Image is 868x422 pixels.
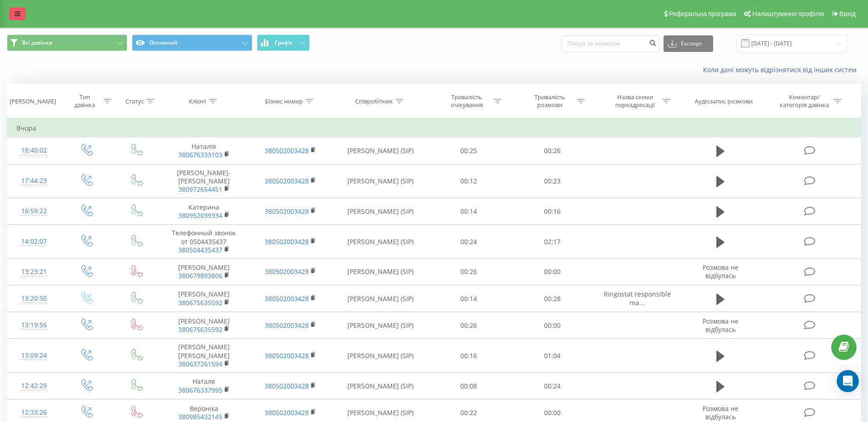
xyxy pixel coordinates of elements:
[265,382,309,390] a: 380502003428
[265,237,309,246] a: 380502003428
[160,285,247,312] td: [PERSON_NAME]
[427,225,511,259] td: 00:24
[427,258,511,285] td: 00:26
[178,245,222,254] a: 380504435437
[427,373,511,399] td: 00:08
[334,339,427,373] td: [PERSON_NAME] (SIP)
[7,34,127,51] button: Всі дзвінки
[427,164,511,198] td: 00:12
[160,198,247,225] td: Катерина
[68,93,101,109] div: Тип дзвінка
[265,351,309,360] a: 380502003428
[160,258,247,285] td: [PERSON_NAME]
[840,10,856,17] span: Вихід
[160,339,247,373] td: [PERSON_NAME] [PERSON_NAME]
[265,146,309,155] a: 380502003428
[525,93,574,109] div: Тривалість розмови
[427,312,511,339] td: 00:26
[17,290,51,308] div: 13:20:50
[178,185,222,194] a: 380972654451
[178,211,222,220] a: 380952039334
[703,263,738,280] span: Розмова не відбулась
[160,137,247,164] td: Наталія
[17,233,51,251] div: 14:02:07
[189,97,206,105] div: Клієнт
[334,258,427,285] td: [PERSON_NAME] (SIP)
[703,317,738,334] span: Розмова не відбулась
[265,97,303,105] div: Бізнес номер
[664,35,713,52] button: Експорт
[703,404,738,421] span: Розмова не відбулась
[17,377,51,395] div: 12:42:29
[132,34,252,51] button: Основний
[355,97,393,105] div: Співробітник
[10,97,56,105] div: [PERSON_NAME]
[178,271,222,280] a: 380679893806
[22,39,52,46] span: Всі дзвінки
[178,325,222,334] a: 380675635592
[17,347,51,365] div: 13:09:24
[275,40,293,46] span: Графік
[511,198,594,225] td: 00:16
[265,408,309,417] a: 380502003428
[178,298,222,307] a: 380675635592
[178,359,222,368] a: 380637261594
[334,164,427,198] td: [PERSON_NAME] (SIP)
[427,198,511,225] td: 00:14
[17,202,51,220] div: 16:59:22
[265,207,309,216] a: 380502003428
[777,93,831,109] div: Коментар/категорія дзвінка
[257,34,310,51] button: Графік
[334,198,427,225] td: [PERSON_NAME] (SIP)
[562,35,659,52] input: Пошук за номером
[511,137,594,164] td: 00:26
[427,285,511,312] td: 00:14
[17,404,51,422] div: 12:33:26
[604,290,671,307] span: Ringostat responsible ma...
[265,177,309,185] a: 380502003428
[265,267,309,276] a: 380502003428
[703,65,861,74] a: Коли дані можуть відрізнятися вiд інших систем
[160,373,247,399] td: Наталя
[178,386,222,394] a: 380676337995
[17,263,51,281] div: 13:23:21
[511,258,594,285] td: 00:00
[511,285,594,312] td: 00:28
[160,312,247,339] td: [PERSON_NAME]
[427,339,511,373] td: 00:16
[160,225,247,259] td: Телефонный звонок от 0504435437
[511,312,594,339] td: 00:00
[334,225,427,259] td: [PERSON_NAME] (SIP)
[17,142,51,160] div: 18:40:02
[511,164,594,198] td: 00:23
[611,93,660,109] div: Назва схеми переадресації
[17,172,51,190] div: 17:44:23
[511,225,594,259] td: 02:17
[334,373,427,399] td: [PERSON_NAME] (SIP)
[442,93,491,109] div: Тривалість очікування
[511,373,594,399] td: 00:24
[752,10,824,17] span: Налаштування профілю
[17,316,51,334] div: 13:19:56
[837,370,859,392] div: Open Intercom Messenger
[125,97,144,105] div: Статус
[178,412,222,421] a: 380985432145
[334,312,427,339] td: [PERSON_NAME] (SIP)
[695,97,753,105] div: Аудіозапис розмови
[427,137,511,164] td: 00:25
[334,137,427,164] td: [PERSON_NAME] (SIP)
[160,164,247,198] td: [PERSON_NAME]-[PERSON_NAME]
[7,119,861,137] td: Вчора
[334,285,427,312] td: [PERSON_NAME] (SIP)
[265,294,309,303] a: 380502003428
[178,150,222,159] a: 380676333103
[265,321,309,330] a: 380502003428
[669,10,737,17] span: Реферальна програма
[511,339,594,373] td: 01:04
